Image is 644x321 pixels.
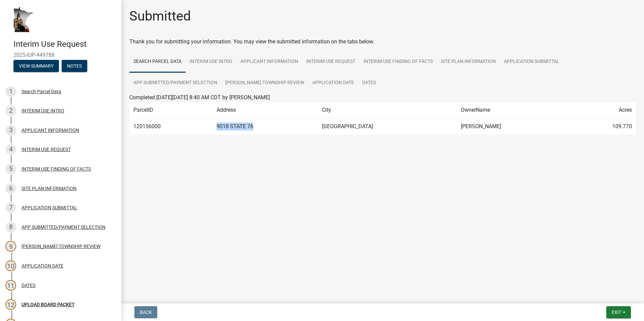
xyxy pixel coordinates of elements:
[5,183,16,194] div: 6
[221,72,308,94] a: [PERSON_NAME] TOWNSHIP REVIEW
[129,51,186,73] a: Search Parcel Data
[22,302,74,307] div: UPLOAD BOARD PACKET
[13,7,34,32] img: Houston County, Minnesota
[308,72,358,94] a: APPLICATION DATE
[5,125,16,136] div: 3
[22,186,76,191] div: SITE PLAN INFORMATION
[13,64,59,69] wm-modal-confirm: Summary
[129,94,270,101] span: Completed [DATE][DATE] 8:40 AM CDT by [PERSON_NAME]
[571,102,636,118] td: Acres
[129,38,636,46] div: Thank you for submitting your information. You may view the submitted information on the tabs below.
[129,8,191,24] h1: Submitted
[13,52,108,58] span: 2025-IUP-449788
[213,102,318,118] td: Address
[5,299,16,310] div: 12
[22,108,64,113] div: INTERIM USE INTRO
[236,51,302,73] a: APPLICANT INFORMATION
[22,147,71,152] div: INTERIM USE REQUEST
[606,306,631,318] button: Exit
[129,102,213,118] td: ParcelID
[129,118,213,135] td: 120156000
[186,51,236,73] a: INTERIM USE INTRO
[359,51,437,73] a: INTERIM USE FINDING OF FACTS
[134,306,157,318] button: Back
[5,260,16,271] div: 10
[318,118,457,135] td: [GEOGRAPHIC_DATA]
[13,60,59,72] button: View Summary
[22,263,63,268] div: APPLICATION DATE
[22,89,61,94] div: Search Parcel Data
[22,283,35,288] div: DATES
[13,39,116,49] h4: Interim Use Request
[5,105,16,116] div: 2
[500,51,563,73] a: APPLICATION SUBMITTAL
[5,202,16,213] div: 7
[5,241,16,252] div: 9
[437,51,500,73] a: SITE PLAN INFORMATION
[140,310,152,315] span: Back
[22,244,100,249] div: [PERSON_NAME] TOWNSHIP REVIEW
[22,128,79,133] div: APPLICANT INFORMATION
[5,222,16,233] div: 8
[22,205,77,210] div: APPLICATION SUBMITTAL
[457,102,571,118] td: OwnerName
[213,118,318,135] td: 9018 STATE 76
[318,102,457,118] td: City
[457,118,571,135] td: [PERSON_NAME]
[5,86,16,97] div: 1
[129,72,221,94] a: APP SUBMITTED/PAYMENT SELECTION
[62,64,87,69] wm-modal-confirm: Notes
[571,118,636,135] td: 109.770
[22,167,91,171] div: INTERIM USE FINDING OF FACTS
[5,280,16,291] div: 11
[62,60,87,72] button: Notes
[5,164,16,174] div: 5
[612,310,621,315] span: Exit
[302,51,359,73] a: INTERIM USE REQUEST
[5,144,16,155] div: 4
[22,225,105,229] div: APP SUBMITTED/PAYMENT SELECTION
[358,72,380,94] a: DATES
